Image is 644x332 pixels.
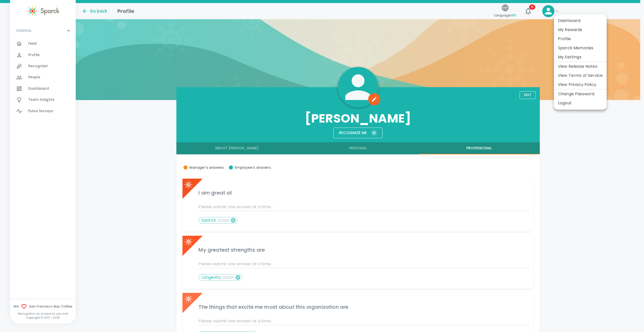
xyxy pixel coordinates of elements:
[554,89,607,99] li: Change Password
[558,82,596,88] a: View Privacy Policy
[558,73,603,79] a: View Terms of Service
[554,25,607,34] li: My Rewards
[554,99,607,108] li: Logout
[554,34,607,43] li: Profile
[558,63,597,69] a: View Release Notes
[554,53,607,62] li: My Settings
[554,16,607,25] li: Dashboard
[554,43,607,53] li: Sparck Memories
